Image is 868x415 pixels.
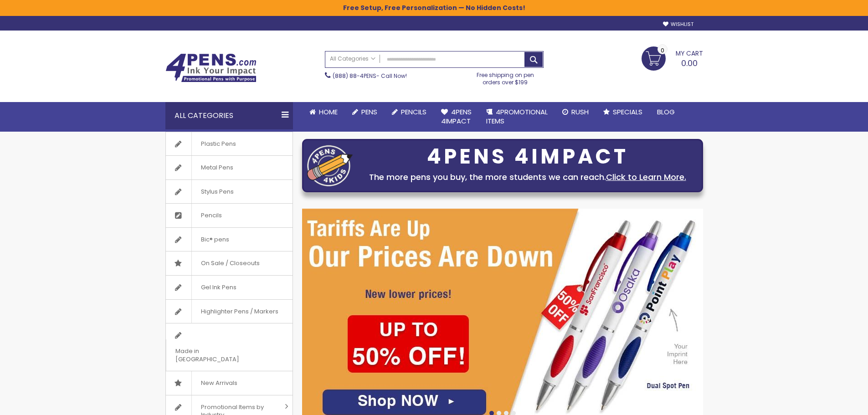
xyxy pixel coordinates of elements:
a: Stylus Pens [166,180,293,204]
span: Pencils [191,204,231,227]
a: Pens [345,102,385,122]
span: All Categories [330,55,375,62]
span: 0.00 [681,57,698,69]
a: Home [302,102,345,122]
a: Made in [GEOGRAPHIC_DATA] [166,323,293,371]
a: Plastic Pens [166,132,293,156]
span: Plastic Pens [191,132,245,156]
div: All Categories [165,102,293,129]
span: Made in [GEOGRAPHIC_DATA] [166,339,270,371]
span: Specials [613,107,642,117]
a: Pencils [166,204,293,227]
span: Stylus Pens [191,180,243,204]
span: Home [319,107,338,117]
img: 4Pens Custom Pens and Promotional Products [165,53,257,82]
a: Blog [650,102,682,122]
span: Pens [361,107,377,117]
span: Gel Ink Pens [191,276,246,299]
span: New Arrivals [191,371,247,395]
span: Bic® pens [191,228,238,251]
a: (888) 88-4PENS [333,72,376,80]
a: Metal Pens [166,156,293,179]
a: Rush [555,102,596,122]
span: Highlighter Pens / Markers [191,300,288,323]
a: Pencils [385,102,434,122]
span: Blog [657,107,675,117]
span: 4Pens 4impact [441,107,472,126]
div: Free shipping on pen orders over $199 [467,68,544,86]
span: Pencils [401,107,426,117]
a: Click to Learn More. [606,171,686,183]
a: 4PROMOTIONALITEMS [479,102,555,132]
span: - Call Now! [333,72,407,80]
span: 0 [661,46,664,55]
a: All Categories [325,51,380,67]
a: Wishlist [663,21,693,28]
a: Specials [596,102,650,122]
a: 4Pens4impact [434,102,479,132]
div: The more pens you buy, the more students we can reach. [357,171,698,184]
img: four_pen_logo.png [307,145,353,186]
span: Metal Pens [191,156,242,179]
a: Gel Ink Pens [166,276,293,299]
a: New Arrivals [166,371,293,395]
a: 0.00 0 [642,46,703,69]
span: 4PROMOTIONAL ITEMS [486,107,548,126]
a: On Sale / Closeouts [166,251,293,275]
span: On Sale / Closeouts [191,251,269,275]
span: Rush [571,107,589,117]
a: Highlighter Pens / Markers [166,300,293,323]
a: Bic® pens [166,228,293,251]
div: 4PENS 4IMPACT [357,147,698,166]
